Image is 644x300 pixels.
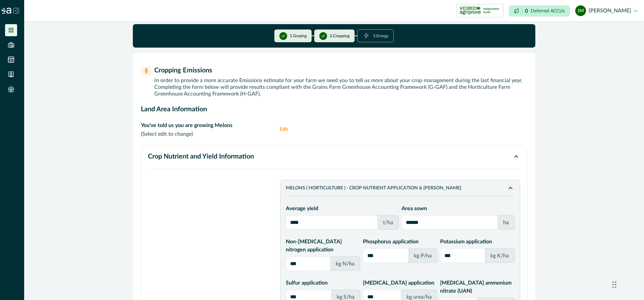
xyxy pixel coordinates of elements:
p: Cropping Emissions [154,66,212,74]
p: [MEDICAL_DATA] application [363,279,437,287]
p: [MEDICAL_DATA] ammonium nitrate (UAN) [440,279,515,295]
button: Melons ( Horticulture ) - Crop Nutrient Application & [PERSON_NAME] [286,184,515,192]
div: kg K/ha [485,248,515,263]
p: 0 [525,8,528,14]
button: steve le moenic[PERSON_NAME] [575,3,637,19]
p: Independent Audit [483,7,500,14]
p: Potassium application [440,238,515,246]
p: Melons ( Horticulture ) - Crop Nutrient Application & [PERSON_NAME] [286,185,506,191]
p: In order to provide a more accurate Emissions estimate for your farm we need you to tell us more ... [154,77,527,97]
p: Non-[MEDICAL_DATA] nitrogen application [286,238,360,254]
p: You've told us you are growing Melons [141,121,274,137]
p: Crop Nutrient and Yield Information [148,153,512,161]
img: certification logo [460,5,481,16]
button: 1.Grazing [274,29,312,42]
p: Deferred ACCUs [531,8,565,13]
div: ha [497,215,515,230]
img: Logo [1,8,11,14]
button: Crop Nutrient and Yield Information [148,153,520,161]
div: Drag [612,275,616,295]
button: certification logoIndependent Audit [457,4,503,17]
p: Land Area Information [141,105,527,113]
div: kg N/ha [330,256,360,271]
p: (Select edit to change) [141,131,274,137]
button: 3.Energy [357,29,394,42]
p: Phosphorus application [363,238,437,246]
div: kg P/ha [408,248,437,263]
p: Average yield [286,204,399,213]
button: Edit [280,121,293,137]
p: Area sown [401,204,515,213]
iframe: Chat Widget [610,268,644,300]
p: Sulfur application [286,279,360,287]
div: t/ha [377,215,399,230]
button: 2.Cropping [314,29,355,42]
